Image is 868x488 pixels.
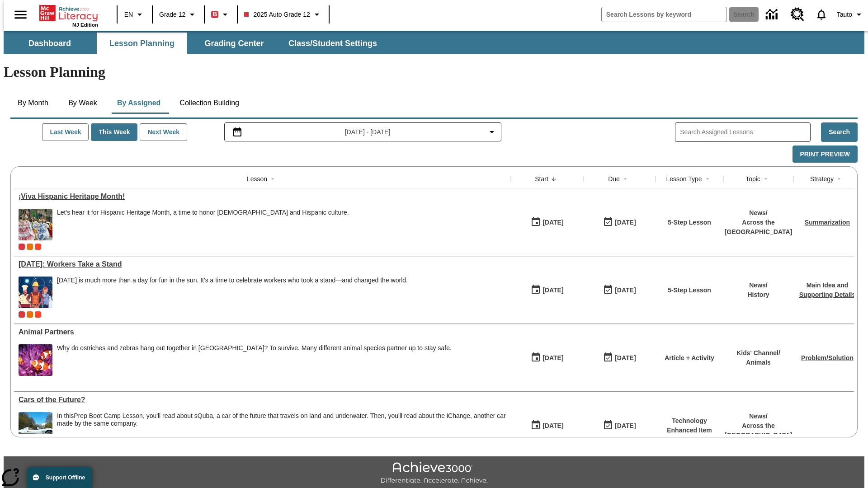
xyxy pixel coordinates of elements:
p: Technology Enhanced Item [660,416,719,435]
button: Sort [760,174,771,184]
div: Lesson [247,174,267,183]
button: Boost Class color is red. Change class color [208,6,234,23]
div: Current Class [19,311,25,318]
button: Print Preview [793,145,858,163]
a: Animal Partners, Lessons [19,328,506,336]
input: search field [602,7,726,22]
p: 5-Step Lesson [668,286,711,295]
a: Main Idea and Supporting Details [799,282,855,298]
a: Data Center [760,2,785,27]
button: Next Week [140,123,187,141]
div: [DATE] [542,217,563,228]
span: EN [124,10,133,19]
span: Let's hear it for Hispanic Heritage Month, a time to honor Hispanic Americans and Hispanic culture. [57,209,349,240]
button: 06/30/26: Last day the lesson can be accessed [600,282,639,299]
button: 06/30/26: Last day the lesson can be accessed [600,349,639,366]
span: Tauto [837,10,852,19]
span: Grade 12 [159,10,185,19]
span: Class/Student Settings [288,38,377,49]
button: 07/01/25: First time the lesson was available [528,417,566,434]
div: [DATE] [615,217,636,228]
div: Animal Partners [19,328,506,336]
h1: Lesson Planning [4,64,864,80]
a: Resource Center, Will open in new tab [785,2,810,27]
button: Last Week [42,123,89,141]
button: 09/21/25: Last day the lesson can be accessed [600,214,639,231]
a: Home [39,4,98,22]
p: Across the [GEOGRAPHIC_DATA] [725,218,793,237]
button: Collection Building [172,92,246,114]
p: Kids' Channel / [736,348,780,358]
p: Across the [GEOGRAPHIC_DATA] [725,421,793,440]
div: [DATE] is much more than a day for fun in the sun. It's a time to celebrate workers who took a st... [57,277,408,284]
img: Three clownfish swim around a purple anemone. [19,344,52,376]
div: [DATE] [542,285,563,296]
button: Sort [267,174,278,184]
div: OL 2025 Auto Grade 12 [27,311,33,318]
button: 07/23/25: First time the lesson was available [528,282,566,299]
a: Notifications [810,3,833,26]
div: Let's hear it for Hispanic Heritage Month, a time to honor [DEMOGRAPHIC_DATA] and Hispanic culture. [57,209,349,216]
input: Search Assigned Lessons [680,126,810,139]
div: SubNavbar [4,33,385,54]
button: Sort [702,174,713,184]
button: Profile/Settings [833,6,868,23]
button: 07/07/25: First time the lesson was available [528,349,566,366]
div: [DATE] [615,420,636,432]
span: B [212,9,217,20]
div: Current Class [19,244,25,250]
button: Grade: Grade 12, Select a grade [156,6,201,23]
div: Start [535,174,548,183]
button: By Month [10,92,56,114]
div: Home [39,3,98,28]
a: ¡Viva Hispanic Heritage Month! , Lessons [19,192,506,201]
div: Why do ostriches and zebras hang out together in [GEOGRAPHIC_DATA]? To survive. Many different an... [57,344,452,352]
img: A photograph of Hispanic women participating in a parade celebrating Hispanic culture. The women ... [19,209,52,240]
button: Support Offline [27,467,92,488]
span: Test 1 [35,244,41,250]
p: News / [747,281,769,290]
button: By Week [60,92,105,114]
svg: Collapse Date Range Filter [486,127,497,137]
button: Class/Student Settings [281,33,384,54]
a: Cars of the Future? , Lessons [19,396,506,404]
div: Labor Day is much more than a day for fun in the sun. It's a time to celebrate workers who took a... [57,277,408,308]
div: [DATE] [615,352,636,364]
img: High-tech automobile treading water. [19,412,52,444]
div: Labor Day: Workers Take a Stand [19,260,506,268]
div: Cars of the Future? [19,396,506,404]
button: Sort [548,174,559,184]
div: Strategy [810,174,834,183]
button: This Week [91,123,137,141]
p: Animals [736,358,780,367]
testabrev: Prep Boot Camp Lesson, you'll read about sQuba, a car of the future that travels on land and unde... [57,412,506,427]
button: By Assigned [110,92,168,114]
span: [DATE] - [DATE] [345,127,391,137]
div: [DATE] [542,352,563,364]
div: Test 1 [35,311,41,318]
div: Topic [745,174,760,183]
div: Due [608,174,620,183]
div: OL 2025 Auto Grade 12 [27,244,33,250]
p: 5-Step Lesson [668,218,711,227]
button: Sort [834,174,844,184]
button: 08/01/26: Last day the lesson can be accessed [600,417,639,434]
button: Select the date range menu item [228,127,498,137]
button: Language: EN, Select a language [120,6,149,23]
button: Lesson Planning [97,33,187,54]
span: 2025 Auto Grade 12 [244,10,310,19]
button: Dashboard [5,33,95,54]
div: In this Prep Boot Camp Lesson, you'll read about sQuba, a car of the future that travels on land ... [57,412,506,444]
span: Grading Center [204,38,264,49]
span: Lesson Planning [109,38,175,49]
button: Grading Center [189,33,279,54]
button: Class: 2025 Auto Grade 12, Select your class [241,6,325,23]
span: NJ Edition [72,22,98,28]
div: Lesson Type [666,174,702,183]
div: [DATE] [542,420,563,432]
